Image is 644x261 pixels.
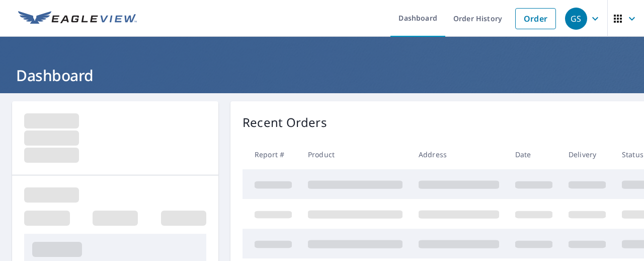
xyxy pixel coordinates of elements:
div: GS [565,8,587,30]
th: Address [411,140,507,169]
th: Delivery [560,140,614,169]
p: Recent Orders [243,113,327,132]
th: Date [507,140,560,169]
a: Order [515,8,556,29]
th: Product [300,140,411,169]
th: Report # [243,140,300,169]
img: EV Logo [18,11,137,26]
h1: Dashboard [12,65,632,86]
